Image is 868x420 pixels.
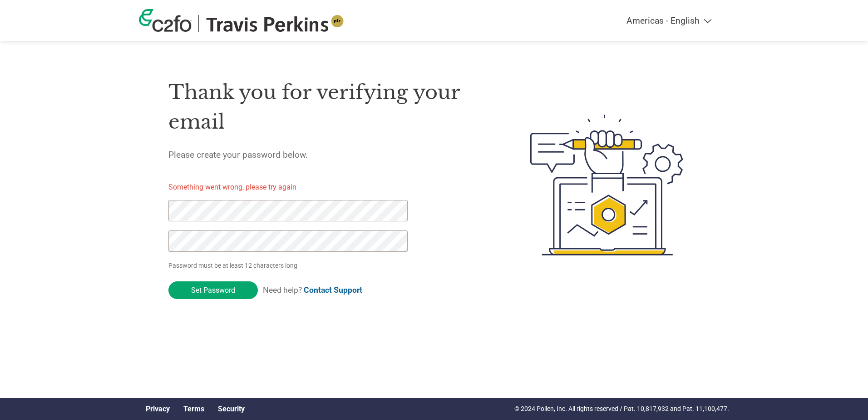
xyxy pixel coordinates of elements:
[514,404,729,414] p: © 2024 Pollen, Inc. All rights reserved / Pat. 10,817,932 and Pat. 11,100,477.
[168,78,487,136] h1: Thank you for verifying your email
[514,65,700,305] img: create-password
[168,261,411,270] p: Password must be at least 12 characters long
[206,15,344,32] img: Travis Perkins
[183,405,204,413] a: Terms
[139,9,192,32] img: c2fo logo
[168,182,424,193] p: Something went wrong, please try again
[168,150,487,160] h5: Please create your password below.
[168,281,258,299] input: Set Password
[146,405,170,413] a: Privacy
[218,405,245,413] a: Security
[304,285,362,295] a: Contact Support
[263,285,362,295] span: Need help?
